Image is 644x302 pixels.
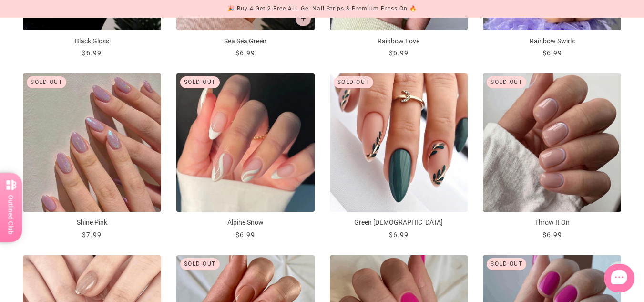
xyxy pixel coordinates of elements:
span: $6.99 [389,231,409,239]
p: Rainbow Love [330,36,468,46]
div: Sold out [334,76,373,88]
div: Sold out [487,258,526,270]
span: $7.99 [82,231,102,239]
img: Throw It On-Press on Manicure-Outlined [483,73,621,212]
p: Black Gloss [23,36,161,46]
img: Shine Pink-Press on Manicure-Outlined [23,73,161,212]
a: Shine Pink [23,73,161,240]
p: Rainbow Swirls [483,36,621,46]
div: 🎉 Buy 4 Get 2 Free ALL Gel Nail Strips & Premium Press On 🔥 [227,4,417,14]
p: Sea Sea Green [176,36,315,46]
a: Alpine Snow [176,73,315,240]
span: $6.99 [542,231,562,239]
button: Add to cart [296,11,311,26]
a: Green Zen [330,73,468,240]
img: Alpine Snow-Press on Manicure-Outlined [176,73,315,212]
p: Green [DEMOGRAPHIC_DATA] [330,218,468,228]
span: $6.99 [82,49,102,57]
div: Sold out [180,76,220,88]
p: Throw It On [483,218,621,228]
p: Shine Pink [23,218,161,228]
div: Sold out [487,76,526,88]
span: $6.99 [542,49,562,57]
span: $6.99 [235,231,255,239]
div: Sold out [180,258,220,270]
p: Alpine Snow [176,218,315,228]
a: Throw It On [483,73,621,240]
div: Sold out [27,76,66,88]
span: $6.99 [389,49,409,57]
span: $6.99 [235,49,255,57]
img: Green Zen-Press on Manicure-Outlined [330,73,468,212]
